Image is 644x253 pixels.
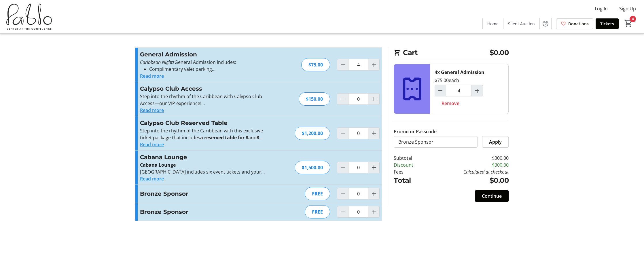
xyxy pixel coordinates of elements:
td: $300.00 [429,155,509,161]
label: Promo or Passcode [394,128,437,135]
li: Complimentary valet parking [149,66,266,73]
span: Apply [489,138,502,145]
h3: Calypso Club Access [140,84,266,93]
div: $75.00 [301,58,330,71]
span: Tickets [600,21,614,27]
span: Home [487,21,499,27]
strong: Cabana Lounge [140,162,176,168]
img: Pablo Center's Logo [3,2,55,31]
button: Decrement by one [435,85,446,96]
input: Cabana Lounge Quantity [348,162,368,173]
button: Increment by one [368,59,379,70]
button: Read more [140,107,164,114]
input: Bronze Sponsor Quantity [348,188,368,199]
td: Fees [394,168,429,175]
span: Donations [568,21,589,27]
button: Read more [140,141,164,148]
a: Donations [556,18,593,29]
input: General Admission Quantity [348,59,368,71]
div: $75.00 each [435,77,459,84]
button: Increment by one [368,128,379,139]
button: Increment by one [368,188,379,199]
button: Decrement by one [337,59,348,70]
td: Calculated at checkout [429,168,509,175]
h3: Bronze Sponsor [140,208,266,216]
button: Apply [482,136,509,148]
input: General Admission Quantity [446,85,472,96]
h3: General Admission [140,50,266,59]
div: $1,500.00 [295,161,330,174]
button: Read more [140,175,164,182]
span: $0.00 [490,47,509,58]
div: FREE [305,205,330,218]
button: Increment by one [472,85,483,96]
h3: Cabana Lounge [140,153,266,161]
span: Remove [442,100,459,107]
button: Increment by one [368,162,379,173]
button: Read more [140,73,164,79]
button: Sign Up [615,4,641,13]
div: $1,200.00 [295,127,330,140]
td: Total [394,175,429,186]
button: Help [540,18,551,29]
button: Increment by one [368,94,379,104]
td: $300.00 [429,161,509,168]
td: Subtotal [394,155,429,161]
td: Discount [394,161,429,168]
a: Silent Auction [503,18,539,29]
p: General Admission includes: [140,59,266,66]
span: Silent Auction [508,21,535,27]
h2: Cart [394,47,509,59]
button: Cart [623,18,634,28]
button: Remove [435,98,466,109]
span: Log In [595,5,608,12]
a: Home [483,18,503,29]
td: $0.00 [429,175,509,186]
button: Increment by one [368,206,379,217]
h3: Calypso Club Reserved Table [140,119,266,127]
h3: Bronze Sponsor [140,189,266,198]
div: $150.00 [299,92,330,106]
input: Enter promo or passcode [394,136,478,148]
span: Sign Up [619,5,636,12]
button: Continue [475,190,509,202]
span: Continue [482,193,502,199]
button: Log In [590,4,612,13]
div: 4x General Admission [435,69,484,76]
strong: a reserved table for 8 [200,134,248,141]
input: Calypso Club Reserved Table Quantity [348,128,368,139]
p: Step into the rhythm of the Caribbean with this exclusive ticket package that includes and —our u... [140,127,266,141]
a: Tickets [596,18,619,29]
input: Calypso Club Access Quantity [348,93,368,105]
p: [GEOGRAPHIC_DATA] includes six event tickets and your own private cabana-style seating area. [140,168,266,175]
div: FREE [305,187,330,200]
em: Caribbean Nights [140,59,175,65]
input: Bronze Sponsor Quantity [348,206,368,218]
p: Step into the rhythm of the Caribbean with Calypso Club Access—our VIP experience! [140,93,266,107]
